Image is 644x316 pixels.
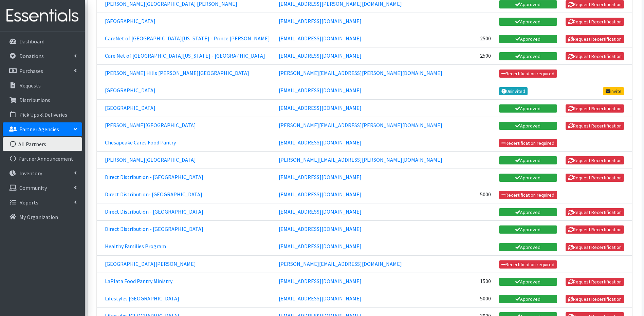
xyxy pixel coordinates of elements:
a: Approved [499,122,557,130]
a: Approved [499,156,557,164]
a: My Organization [3,210,82,224]
a: [EMAIL_ADDRESS][DOMAIN_NAME] [279,139,362,146]
a: Approved [499,243,557,251]
a: Recertification required [499,260,557,269]
a: Direct Distribution - [GEOGRAPHIC_DATA] [105,225,203,232]
a: CareNet of [GEOGRAPHIC_DATA][US_STATE] - Prince [PERSON_NAME] [105,35,270,42]
a: Approved [499,208,557,216]
a: Donations [3,49,82,63]
a: Community [3,181,82,195]
a: [PERSON_NAME][EMAIL_ADDRESS][PERSON_NAME][DOMAIN_NAME] [279,156,442,163]
a: [EMAIL_ADDRESS][DOMAIN_NAME] [279,208,362,215]
p: Partner Agencies [19,126,59,133]
td: 1500 [471,273,495,290]
button: Request Recertification [566,0,624,8]
a: [GEOGRAPHIC_DATA] [105,18,155,24]
button: Request Recertification [566,18,624,26]
a: Purchases [3,64,82,78]
p: Requests [19,82,41,89]
a: [EMAIL_ADDRESS][DOMAIN_NAME] [279,278,362,284]
button: Request Recertification [566,278,624,286]
a: Pick Ups & Deliveries [3,108,82,121]
a: [EMAIL_ADDRESS][DOMAIN_NAME] [279,52,362,59]
a: Direct Distribution- [GEOGRAPHIC_DATA] [105,191,202,198]
button: Request Recertification [566,35,624,43]
a: [GEOGRAPHIC_DATA][PERSON_NAME] [105,260,196,267]
a: [EMAIL_ADDRESS][DOMAIN_NAME] [279,104,362,111]
a: Approved [499,295,557,303]
a: [PERSON_NAME] Hills [PERSON_NAME][GEOGRAPHIC_DATA] [105,70,249,76]
p: My Organization [19,214,58,220]
a: Inventory [3,166,82,180]
p: Inventory [19,170,42,177]
button: Request Recertification [566,208,624,216]
a: [PERSON_NAME][EMAIL_ADDRESS][PERSON_NAME][DOMAIN_NAME] [279,70,442,76]
td: 2500 [471,30,495,47]
button: Request Recertification [566,295,624,303]
a: [EMAIL_ADDRESS][DOMAIN_NAME] [279,225,362,232]
td: 5000 [471,186,495,203]
p: Distributions [19,97,50,103]
a: Requests [3,79,82,92]
a: [EMAIL_ADDRESS][DOMAIN_NAME] [279,243,362,250]
p: Community [19,184,47,191]
a: [EMAIL_ADDRESS][DOMAIN_NAME] [279,191,362,198]
a: All Partners [3,137,82,151]
a: Recertification required [499,70,557,78]
a: Approved [499,104,557,113]
a: LaPlata Food Pantry Ministry [105,278,172,284]
a: [EMAIL_ADDRESS][DOMAIN_NAME] [279,174,362,180]
a: Care Net of [GEOGRAPHIC_DATA][US_STATE] - [GEOGRAPHIC_DATA] [105,52,265,59]
a: [PERSON_NAME][GEOGRAPHIC_DATA] [105,156,196,163]
img: HumanEssentials [3,4,82,27]
a: Uninvited [499,87,528,95]
a: [GEOGRAPHIC_DATA] [105,87,155,94]
a: [PERSON_NAME][EMAIL_ADDRESS][PERSON_NAME][DOMAIN_NAME] [279,122,442,129]
a: Partner Announcement [3,152,82,165]
a: Reports [3,196,82,209]
a: Approved [499,0,557,8]
p: Donations [19,53,44,59]
a: [EMAIL_ADDRESS][DOMAIN_NAME] [279,18,362,24]
button: Request Recertification [566,243,624,251]
a: [EMAIL_ADDRESS][PERSON_NAME][DOMAIN_NAME] [279,0,402,7]
a: [EMAIL_ADDRESS][DOMAIN_NAME] [279,35,362,42]
a: Recertification required [499,191,557,199]
a: Approved [499,52,557,60]
a: Approved [499,225,557,234]
button: Request Recertification [566,225,624,234]
a: Approved [499,278,557,286]
a: Invite [603,87,624,95]
a: Chesapeake Cares Food Pantry [105,139,176,146]
a: Healthy Families Program [105,243,166,250]
a: Approved [499,35,557,43]
a: Approved [499,18,557,26]
a: Direct Distribution - [GEOGRAPHIC_DATA] [105,208,203,215]
td: 5000 [471,290,495,307]
a: [PERSON_NAME][EMAIL_ADDRESS][DOMAIN_NAME] [279,260,402,267]
p: Purchases [19,67,43,74]
a: Approved [499,174,557,182]
p: Pick Ups & Deliveries [19,111,67,118]
a: Lifestyles [GEOGRAPHIC_DATA] [105,295,179,302]
button: Request Recertification [566,156,624,164]
a: [GEOGRAPHIC_DATA] [105,104,155,111]
a: Partner Agencies [3,122,82,136]
a: [EMAIL_ADDRESS][DOMAIN_NAME] [279,295,362,302]
td: 2500 [471,47,495,65]
a: Direct Distribution - [GEOGRAPHIC_DATA] [105,174,203,180]
a: Recertification required [499,139,557,147]
button: Request Recertification [566,174,624,182]
a: Distributions [3,93,82,107]
p: Dashboard [19,38,44,45]
a: [PERSON_NAME][GEOGRAPHIC_DATA] [PERSON_NAME] [105,0,237,7]
p: Reports [19,199,38,206]
button: Request Recertification [566,104,624,113]
a: [EMAIL_ADDRESS][DOMAIN_NAME] [279,87,362,94]
button: Request Recertification [566,52,624,60]
a: Dashboard [3,35,82,48]
button: Request Recertification [566,122,624,130]
a: [PERSON_NAME][GEOGRAPHIC_DATA] [105,122,196,129]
